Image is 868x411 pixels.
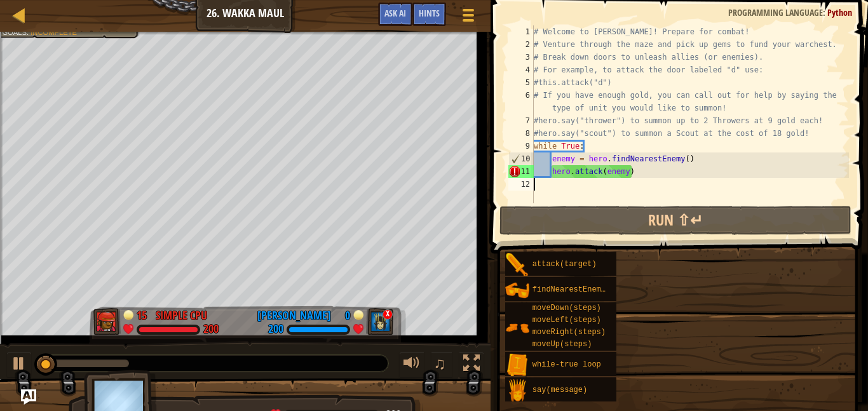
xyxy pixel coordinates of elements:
div: x [383,309,393,320]
span: : [823,6,827,18]
div: 15 [137,307,149,319]
div: 4 [508,64,534,76]
span: moveUp(steps) [532,340,592,349]
div: [PERSON_NAME] [257,307,331,324]
div: 2 [508,38,534,51]
div: Sort A > Z [5,5,863,17]
img: portrait.png [505,278,529,302]
img: thang_avatar_frame.png [366,308,394,335]
div: 12 [508,178,534,191]
div: 10 [509,152,534,165]
div: 200 [203,324,219,335]
span: findNearestEnemy() [532,285,615,294]
div: 1 [508,25,534,38]
div: 6 [508,89,534,114]
div: Rename [5,74,863,85]
span: moveRight(steps) [532,328,606,337]
div: 8 [508,127,534,140]
div: 200 [268,324,283,335]
div: 7 [508,114,534,127]
span: attack(target) [532,260,597,269]
div: Options [5,51,863,62]
span: Ask AI [384,7,406,19]
span: moveLeft(steps) [532,316,601,325]
div: 9 [508,140,534,152]
img: portrait.png [505,253,529,277]
div: Move To ... [5,85,863,97]
span: moveDown(steps) [532,304,601,313]
div: Move To ... [5,28,863,39]
button: Ctrl + P: Play [6,352,32,378]
span: while-true loop [532,360,601,369]
button: Run ⇧↵ [499,206,851,235]
button: Ask AI [21,389,36,405]
div: Delete [5,39,863,51]
div: 11 [508,165,534,178]
span: ♫ [433,354,446,373]
span: Python [827,6,852,18]
div: Simple CPU [156,307,207,324]
div: Sign out [5,62,863,74]
img: portrait.png [505,379,529,403]
div: Sort New > Old [5,17,863,28]
img: portrait.png [505,316,529,340]
button: Show game menu [452,3,484,32]
span: Programming language [728,6,823,18]
img: portrait.png [505,353,529,377]
button: ♫ [431,352,452,378]
span: Hints [419,7,440,19]
button: Adjust volume [399,352,424,378]
img: thang_avatar_frame.png [93,308,121,335]
div: 5 [508,76,534,89]
button: Toggle fullscreen [459,352,484,378]
button: Ask AI [378,3,412,26]
span: say(message) [532,386,587,394]
div: 3 [508,51,534,64]
div: 0 [337,307,350,319]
